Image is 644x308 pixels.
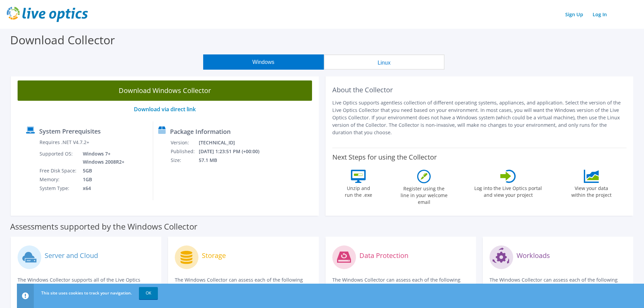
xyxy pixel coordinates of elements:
label: Requires .NET V4.7.2+ [40,139,89,146]
label: Log into the Live Optics portal and view your project [474,183,542,198]
td: Size: [170,156,198,165]
label: Unzip and run the .exe [343,183,374,198]
td: 1GB [78,175,126,184]
label: Storage [202,252,226,259]
td: x64 [78,184,126,193]
td: Free Disk Space: [39,166,78,175]
td: Windows 7+ Windows 2008R2+ [78,149,126,166]
label: Workloads [517,252,550,259]
td: 57.1 MB [198,156,268,165]
img: live_optics_svg.svg [7,7,88,22]
label: Package Information [170,128,231,135]
p: The Windows Collector can assess each of the following storage systems. [175,276,312,291]
label: Server and Cloud [45,252,98,259]
a: Sign Up [562,9,587,19]
button: Windows [203,54,324,70]
td: Published: [170,147,198,156]
p: The Windows Collector can assess each of the following applications. [490,276,626,291]
p: The Windows Collector supports all of the Live Optics compute and cloud assessments. [18,276,154,291]
label: Next Steps for using the Collector [332,153,437,161]
td: System Type: [39,184,78,193]
td: Version: [170,138,198,147]
p: Live Optics supports agentless collection of different operating systems, appliances, and applica... [332,99,627,136]
td: [DATE] 1:23:51 PM (+00:00) [198,147,268,156]
label: Assessments supported by the Windows Collector [10,223,197,230]
td: Supported OS: [39,149,78,166]
button: Linux [324,54,445,70]
td: [TECHNICAL_ID] [198,138,268,147]
a: OK [139,287,158,299]
td: 5GB [78,166,126,175]
p: The Windows Collector can assess each of the following DPS applications. [332,276,469,291]
label: System Prerequisites [39,128,101,135]
span: This site uses cookies to track your navigation. [41,290,132,296]
td: Memory: [39,175,78,184]
label: Data Protection [359,252,408,259]
h2: About the Collector [332,86,627,94]
a: Log In [589,9,610,19]
a: Download via direct link [134,105,196,113]
label: View your data within the project [567,183,616,198]
label: Download Collector [10,32,115,48]
a: Download Windows Collector [18,80,312,101]
label: Register using the line in your welcome email [399,183,449,206]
